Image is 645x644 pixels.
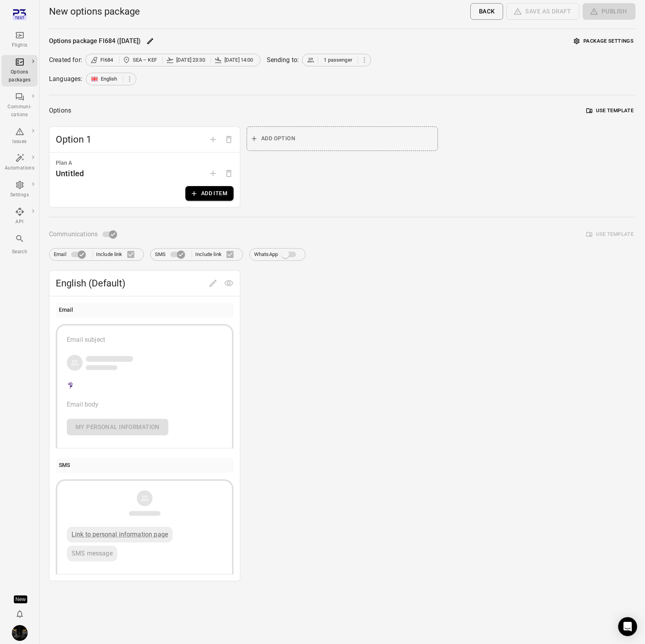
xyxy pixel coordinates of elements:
[224,56,253,64] span: [DATE] 14:00
[56,167,84,180] div: Untitled
[2,90,38,121] a: Communi-cations
[205,279,221,286] span: Edit
[2,205,38,228] a: API
[86,73,136,85] div: English
[155,247,189,262] label: SMS
[100,56,113,64] span: FI684
[56,159,234,168] div: Plan A
[618,617,637,636] div: Open Intercom Messenger
[585,105,636,117] button: Use template
[2,55,38,87] a: Options packages
[5,41,34,49] div: Flights
[254,247,301,262] label: WhatsApp
[49,229,98,240] span: Communications
[221,279,237,286] span: Preview
[5,191,34,199] div: Settings
[49,105,71,116] div: Options
[195,246,238,263] label: Include link
[205,135,221,143] span: Add option
[49,55,82,65] div: Created for:
[267,55,299,65] div: Sending to:
[2,124,38,148] a: Issues
[49,36,141,46] div: Options package FI684 ([DATE])
[101,75,117,83] span: English
[54,247,89,262] label: Email
[302,54,371,66] div: 1 passenger
[14,595,27,603] div: Tooltip anchor
[2,178,38,201] a: Settings
[2,151,38,175] a: Automations
[56,133,205,146] span: Option 1
[144,35,156,47] button: Edit
[185,186,234,201] button: Add item
[324,56,352,64] span: 1 passenger
[5,68,34,84] div: Options packages
[12,625,28,641] img: images
[9,622,31,644] button: Iris
[5,103,34,119] div: Communi-cations
[12,606,28,622] button: Notifications
[59,306,74,314] div: Email
[56,277,205,290] span: English (Default)
[2,28,38,52] a: Flights
[49,74,83,84] div: Languages:
[221,169,237,177] span: Options need to have at least one plan
[59,461,70,470] div: SMS
[5,164,34,172] div: Automations
[2,232,38,258] button: Search
[176,56,205,64] span: [DATE] 23:30
[96,246,139,263] label: Include link
[133,56,157,64] span: SEA – KEF
[5,248,34,256] div: Search
[470,3,504,20] button: Back
[205,169,221,177] span: Add plan
[5,138,34,146] div: Issues
[5,218,34,226] div: API
[572,35,636,47] button: Package settings
[221,135,237,143] span: Delete option
[49,5,140,18] h1: New options package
